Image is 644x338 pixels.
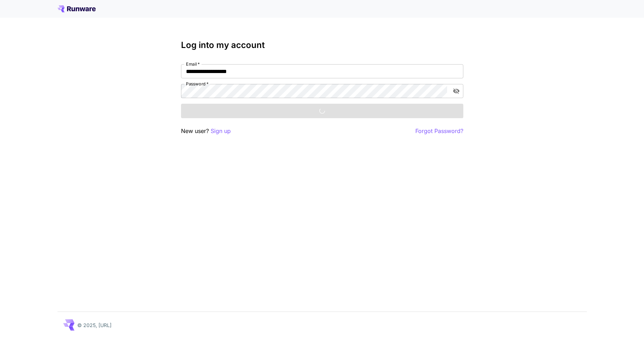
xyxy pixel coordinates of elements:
label: Email [186,61,200,67]
button: Sign up [211,127,231,135]
button: toggle password visibility [450,85,463,97]
p: New user? [181,127,231,135]
p: © 2025, [URL] [77,321,112,329]
button: Forgot Password? [415,127,463,135]
h3: Log into my account [181,40,463,50]
label: Password [186,81,209,87]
